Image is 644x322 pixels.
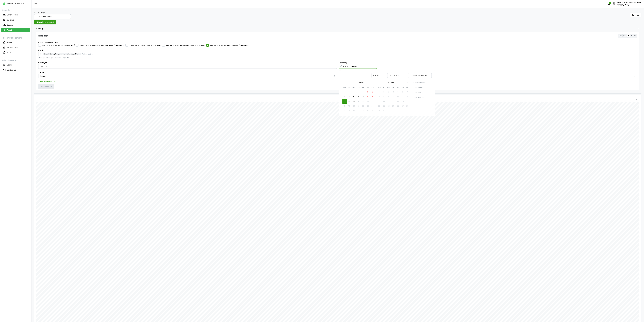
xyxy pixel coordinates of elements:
[405,99,410,104] button: 21 September 2025
[391,99,395,104] button: 18 September 2025
[82,53,633,55] input: Select metric
[391,90,395,94] button: 4 September 2025
[38,79,58,83] button: Add secondary query
[1,23,30,27] button: System
[370,108,375,113] button: 31 August 2025
[339,61,349,64] label: Date Range
[386,99,391,104] button: 17 September 2025
[413,96,424,100] span: Last 90 days
[1,40,30,45] button: Alerts
[339,70,435,116] div: Select date range
[1,45,30,50] button: Facility Team
[400,104,405,108] button: 27 September 2025
[413,90,424,95] span: Last 30 days
[34,25,641,32] button: Settings
[396,86,400,90] th: Fr
[382,90,386,94] button: 2 September 2025
[339,64,377,69] input: Select date range
[1,67,30,72] a: Contact Us
[405,94,410,99] button: 14 September 2025
[44,53,78,55] span: Electric Energy Sensor export real (Phase ABC)
[38,49,44,52] label: Metric
[1,50,30,55] a: Jobs
[382,99,386,104] button: 16 September 2025
[351,94,356,99] button: 6 August 2025
[7,46,18,49] p: Facility Team
[209,44,249,47] label: Electric Energy Sensor export real (Phase ABC)
[356,94,361,99] button: 7 August 2025
[617,4,641,6] p: [PERSON_NAME]
[1,62,30,67] a: Users
[342,104,347,108] button: 18 August 2025
[377,80,405,85] button: [DATE]
[7,14,18,16] p: Organisation
[7,19,14,21] p: Building
[356,108,361,113] button: 28 August 2025
[7,41,12,44] p: Alerts
[7,64,12,66] p: Users
[1,8,30,12] p: Analysis
[1,40,30,45] a: Alerts
[347,108,351,113] button: 26 August 2025
[347,80,375,85] button: [DATE]
[37,20,54,24] span: 4 locations selected
[41,84,52,89] span: Render chart
[611,1,617,6] button: schedule
[38,74,337,78] input: Select Y axis
[610,2,611,4] span: 0
[405,104,410,108] button: 28 September 2025
[361,99,365,104] button: 15 August 2025
[365,86,370,90] th: Sa
[347,86,351,90] th: Tu
[617,1,641,4] p: [PERSON_NAME] [PERSON_NAME]
[7,51,11,54] p: Jobs
[1,1,30,6] button: RESYNC PLATFORM
[38,71,44,74] label: Y Axis
[628,35,629,37] span: 1h
[370,94,375,99] button: 10 August 2025
[351,99,356,104] button: 13 August 2025
[38,64,337,69] input: Select chart type
[1,28,30,32] button: Asset
[365,90,370,94] button: 2 August 2025
[411,85,432,90] button: Last Month
[623,35,626,37] span: 15m
[361,90,365,94] button: 1 August 2025
[1,12,30,17] a: Organisation
[128,44,161,47] label: Power Factor Sensor real (Phase ABC)
[377,94,381,99] button: 8 September 2025
[356,99,361,104] button: 14 August 2025
[386,94,391,99] button: 10 September 2025
[1,63,30,67] button: Users
[1,50,30,55] button: Jobs
[38,84,54,89] button: Render chart
[370,86,375,90] th: Su
[34,11,45,14] label: Asset Types
[400,99,405,104] button: 20 September 2025
[1,13,30,17] button: Organisation
[342,86,347,90] th: Mo
[413,85,423,90] span: Last Month
[347,104,351,108] button: 19 August 2025
[34,32,641,94] div: Settings
[386,104,391,108] button: 24 September 2025
[38,34,48,37] p: Resolution
[413,80,425,85] span: Current month
[377,86,382,90] th: Mo
[396,94,400,99] button: 12 September 2025
[36,25,638,32] span: Settings
[632,14,640,16] span: Overview
[342,94,347,99] button: 4 August 2025
[377,90,381,94] button: 1 September 2025
[351,86,356,90] th: We
[351,108,356,113] button: 27 August 2025
[361,86,365,90] th: Fr
[377,108,381,113] button: 29 September 2025
[1,18,30,22] button: Building
[1,58,30,62] p: Administration
[391,94,395,99] button: 11 September 2025
[342,99,347,104] button: 11 August 2025
[634,35,636,37] span: 1M
[631,35,632,37] span: 1D
[34,20,56,24] button: 4 locations selected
